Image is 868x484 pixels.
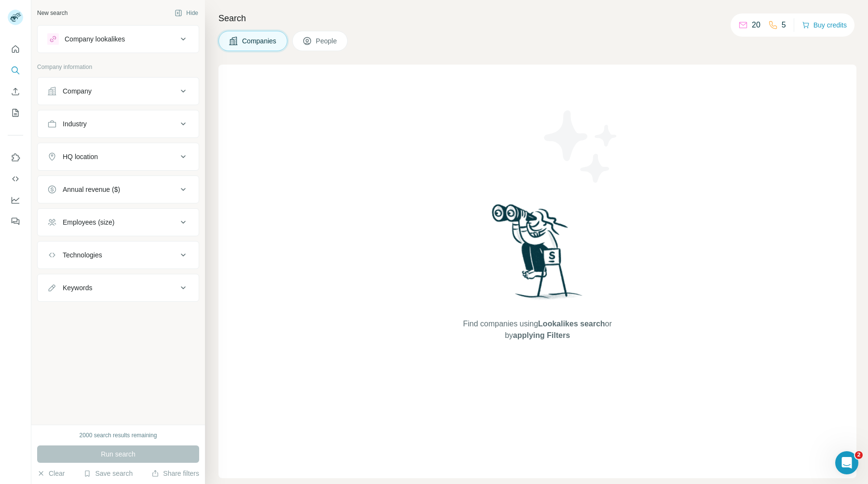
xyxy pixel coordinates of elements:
span: Lookalikes search [538,320,605,328]
p: Company information [37,63,199,71]
button: My lists [8,104,23,121]
button: Company [38,80,199,103]
button: Use Surfe on LinkedIn [8,149,23,166]
div: Annual revenue ($) [63,185,120,194]
div: 2000 search results remaining [80,431,157,440]
div: Company lookalikes [65,34,125,44]
button: Share filters [151,469,199,478]
p: 20 [752,19,760,31]
p: 5 [782,19,786,31]
div: Keywords [63,283,92,293]
button: Keywords [38,276,199,299]
button: Search [8,62,23,79]
button: Dashboard [8,191,23,209]
button: Save search [83,469,133,478]
div: HQ location [63,152,98,161]
button: Feedback [8,213,23,230]
span: Find companies using or by [460,318,614,341]
button: Company lookalikes [38,27,199,51]
span: Companies [242,36,277,46]
span: applying Filters [513,331,570,339]
button: Technologies [38,243,199,267]
span: 2 [855,451,863,459]
button: Buy credits [802,18,847,32]
button: Enrich CSV [8,83,23,100]
img: Surfe Illustration - Woman searching with binoculars [488,202,588,309]
button: Hide [168,6,205,20]
h4: Search [218,12,856,25]
span: People [316,36,338,46]
div: Industry [63,119,87,129]
iframe: Intercom live chat [835,451,858,474]
button: Quick start [8,40,23,58]
button: Employees (size) [38,211,199,234]
button: HQ location [38,145,199,168]
button: Use Surfe API [8,170,23,188]
div: Technologies [63,250,102,260]
button: Clear [37,469,65,478]
div: New search [37,9,68,17]
div: Employees (size) [63,217,114,227]
button: Annual revenue ($) [38,178,199,201]
div: Company [63,86,92,96]
button: Industry [38,112,199,135]
img: Surfe Illustration - Stars [538,103,624,190]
